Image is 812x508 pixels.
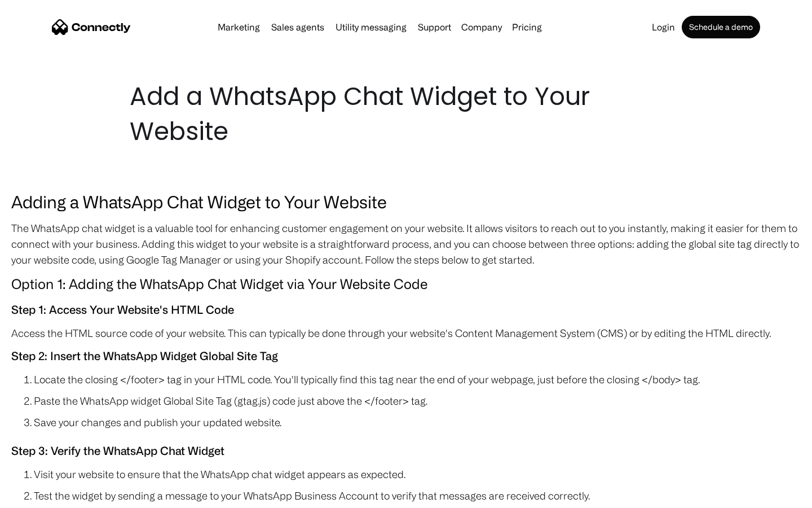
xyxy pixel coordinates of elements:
[682,16,760,38] a: Schedule a demo
[413,23,456,32] a: Support
[11,189,801,214] h3: Adding a WhatsApp Chat Widget to Your Website
[11,325,801,341] p: Access the HTML source code of your website. This can typically be done through your website's Co...
[507,23,546,32] a: Pricing
[34,414,801,430] li: Save your changes and publish your updated website.
[11,300,801,319] h5: Step 1: Access Your Website's HTML Code
[331,23,411,32] a: Utility messaging
[23,488,68,504] ul: Language list
[11,220,801,268] p: The WhatsApp chat widget is a valuable tool for enhancing customer engagement on your website. It...
[34,466,801,482] li: Visit your website to ensure that the WhatsApp chat widget appears as expected.
[267,23,329,32] a: Sales agents
[11,347,801,366] h5: Step 2: Insert the WhatsApp Widget Global Site Tag
[461,19,502,35] div: Company
[11,273,801,295] h4: Option 1: Adding the WhatsApp Chat Widget via Your Website Code
[11,488,68,504] aside: Language selected: English
[34,488,801,503] li: Test the widget by sending a message to your WhatsApp Business Account to verify that messages ar...
[11,441,801,461] h5: Step 3: Verify the WhatsApp Chat Widget
[130,79,682,149] h1: Add a WhatsApp Chat Widget to Your Website
[213,23,264,32] a: Marketing
[34,371,801,387] li: Locate the closing </footer> tag in your HTML code. You'll typically find this tag near the end o...
[34,393,801,409] li: Paste the WhatsApp widget Global Site Tag (gtag.js) code just above the </footer> tag.
[647,23,679,32] a: Login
